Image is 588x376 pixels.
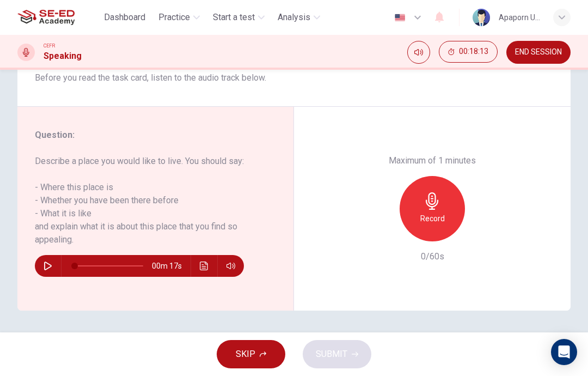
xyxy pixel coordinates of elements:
[213,11,255,24] span: Start a test
[421,250,444,263] h6: 0/60s
[506,41,571,64] button: END SESSION
[400,176,465,241] button: Record
[17,7,75,28] img: SE-ED Academy logo
[44,50,82,63] h1: Speaking
[273,8,324,27] button: Analysis
[439,41,498,63] button: 00:18:13
[236,347,255,362] span: SKIP
[44,42,55,50] span: CEFR
[152,255,191,277] span: 00m 17s
[154,8,204,27] button: Practice
[439,41,498,64] div: Hide
[17,7,100,28] a: SE-ED Academy logo
[278,11,310,24] span: Analysis
[473,9,490,26] img: Profile picture
[209,8,269,27] button: Start a test
[35,129,263,142] h6: Question :
[35,155,263,246] h6: Describe a place you would like to live. You should say: - Where this place is - Whether you have...
[389,154,476,167] h6: Maximum of 1 minutes
[459,47,488,56] span: 00:18:13
[158,11,190,24] span: Practice
[195,255,213,277] button: Click to see the audio transcription
[407,41,430,64] div: Mute
[420,212,445,225] h6: Record
[104,11,145,24] span: Dashboard
[100,8,150,27] button: Dashboard
[499,11,540,24] div: Apaporn U-khumpan
[515,48,562,57] span: END SESSION
[551,339,577,365] div: Open Intercom Messenger
[393,14,407,22] img: en
[217,340,285,368] button: SKIP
